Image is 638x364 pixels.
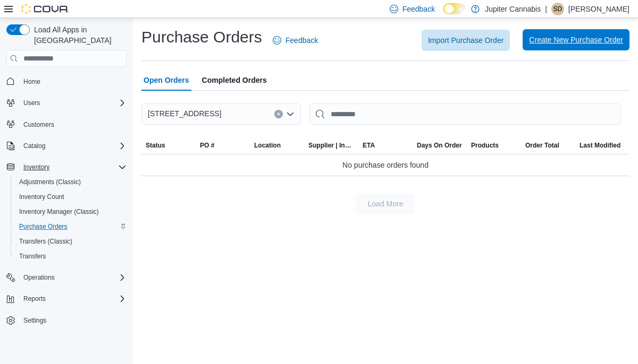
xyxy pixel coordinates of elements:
button: Last Modified [575,137,629,154]
a: Inventory Manager (Classic) [15,205,103,218]
button: Create New Purchase Order [523,29,629,50]
span: Create New Purchase Order [529,34,623,45]
button: Catalog [2,138,131,153]
button: Settings [2,313,131,328]
button: Products [467,137,521,154]
span: Inventory [19,161,127,174]
span: Reports [19,292,127,305]
a: Transfers [15,250,50,263]
a: Transfers (Classic) [15,235,77,248]
span: PO # [200,141,214,150]
span: Completed Orders [202,70,267,91]
button: Customers [2,117,131,132]
button: Inventory [19,161,54,174]
button: Home [2,73,131,89]
button: Location [250,137,304,154]
span: Catalog [19,140,127,152]
div: Location [254,141,281,150]
span: Catalog [23,142,45,150]
h1: Purchase Orders [141,27,262,48]
button: Catalog [19,140,49,152]
button: Users [2,96,131,110]
nav: Complex example [6,69,127,356]
a: Adjustments (Classic) [15,176,85,188]
span: Home [19,74,127,88]
span: No purchase orders found [342,159,429,171]
span: Inventory Manager (Classic) [15,205,127,218]
span: Reports [23,294,46,303]
button: Open list of options [286,110,295,118]
span: SD [553,3,563,15]
span: Transfers [19,252,46,261]
span: Home [23,77,40,86]
span: Load All Apps in [GEOGRAPHIC_DATA] [30,24,127,46]
span: Order Total [525,141,559,150]
span: Users [19,97,127,109]
p: | [545,3,547,15]
button: Supplier | Invoice Number [304,137,358,154]
button: Purchase Orders [11,219,131,234]
span: ETA [363,141,375,150]
a: Feedback [268,30,322,51]
p: [PERSON_NAME] [568,3,629,15]
p: Jupiter Cannabis [485,3,541,15]
span: Purchase Orders [19,222,68,231]
button: Users [19,97,44,109]
span: Transfers [15,250,127,263]
button: Operations [19,271,59,284]
button: Inventory Manager (Classic) [11,204,131,219]
span: Settings [19,314,127,327]
span: Inventory Manager (Classic) [19,207,99,216]
button: Transfers [11,249,131,264]
a: Inventory Count [15,190,69,203]
span: Operations [19,271,127,284]
button: Days On Order [413,137,467,154]
span: Operations [23,273,55,282]
span: Inventory Count [19,193,64,201]
button: Load More [356,193,415,214]
button: Order Total [521,137,575,154]
span: Open Orders [144,70,189,91]
div: Sara D [551,3,564,15]
span: Inventory Count [15,190,127,203]
button: Adjustments (Classic) [11,175,131,189]
a: Settings [19,314,51,327]
span: Days On Order [417,141,462,150]
span: Customers [19,118,127,131]
span: Users [23,99,40,107]
span: Products [471,141,499,150]
span: Load More [368,198,404,209]
span: Purchase Orders [15,220,127,233]
button: ETA [358,137,413,154]
button: Transfers (Classic) [11,234,131,249]
button: Import Purchase Order [422,30,510,51]
button: Reports [2,291,131,306]
a: Home [19,75,45,88]
span: Dark Mode [443,14,444,15]
a: Purchase Orders [15,220,72,233]
span: [STREET_ADDRESS] [148,107,221,120]
input: This is a search bar. After typing your query, hit enter to filter the results lower in the page. [309,103,621,125]
span: Settings [23,316,46,325]
button: Inventory Count [11,189,131,204]
button: PO # [196,137,250,154]
button: Status [141,137,196,154]
a: Customers [19,118,58,131]
span: Adjustments (Classic) [15,176,127,188]
button: Inventory [2,160,131,175]
input: Dark Mode [443,3,466,14]
span: Feedback [286,35,318,46]
span: Status [146,141,165,150]
span: Inventory [23,163,49,171]
button: Reports [19,292,50,305]
span: Transfers (Classic) [15,235,127,248]
span: Last Modified [580,141,620,150]
span: Adjustments (Classic) [19,178,81,186]
img: Cova [21,4,69,14]
span: Customers [23,120,54,129]
button: Clear input [274,110,283,118]
span: Supplier | Invoice Number [308,141,354,150]
span: Feedback [402,4,435,14]
button: Operations [2,270,131,285]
